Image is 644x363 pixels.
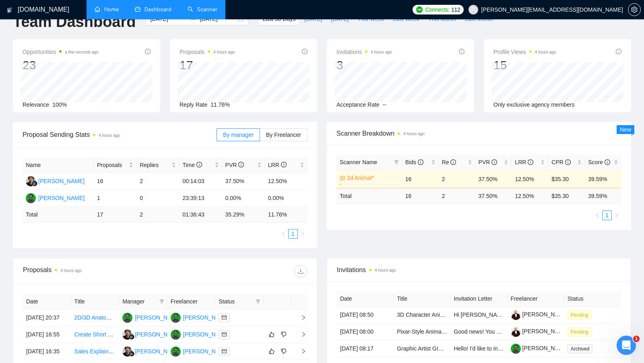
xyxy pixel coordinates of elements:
[340,175,345,181] span: crown
[94,157,136,173] th: Proposals
[568,311,592,320] span: Pending
[180,101,207,108] span: Reply Rate
[612,210,621,220] li: Next Page
[394,160,399,165] span: filter
[418,159,423,165] span: info-circle
[136,173,179,190] td: 2
[605,159,610,165] span: info-circle
[23,326,71,343] td: [DATE] 16:55
[167,294,216,309] th: Freelancer
[211,101,229,108] span: 11.76%
[337,265,621,275] span: Invitations
[511,345,569,351] a: [PERSON_NAME]
[129,351,134,357] img: gigradar-bm.png
[585,188,621,204] td: 39.59 %
[38,177,85,186] div: [PERSON_NAME]
[375,268,396,272] time: 4 hours ago
[136,190,179,207] td: 0
[225,162,244,168] span: PVR
[122,330,132,340] img: HH
[493,47,556,57] span: Profile Views
[281,348,287,355] span: dislike
[281,331,287,338] span: dislike
[585,170,621,188] td: 39.59%
[475,188,512,204] td: 37.50 %
[136,207,179,223] td: 2
[213,50,235,54] time: 4 hours ago
[279,330,289,339] button: dislike
[617,336,636,355] iframe: Intercom live chat
[158,295,166,307] span: filter
[171,348,229,354] a: VA[PERSON_NAME]
[140,161,170,169] span: Replies
[279,346,289,356] button: dislike
[403,132,425,136] time: 4 hours ago
[491,159,497,165] span: info-circle
[548,188,585,204] td: $ 35.30
[568,328,595,335] a: Pending
[265,190,308,207] td: 0.00%
[23,265,165,278] div: Proposals
[302,49,308,54] span: info-circle
[71,343,120,360] td: Sales Explainer Video Needed for Lead Re-Engagement Business
[71,294,120,309] th: Title
[145,49,151,54] span: info-circle
[222,315,227,320] span: mail
[171,314,229,320] a: VA[PERSON_NAME]
[171,313,181,323] img: VA
[52,101,67,108] span: 100%
[26,176,36,186] img: HH
[183,313,229,322] div: [PERSON_NAME]
[222,173,265,190] td: 37.50%
[65,50,98,54] time: a few seconds ago
[238,162,244,167] span: info-circle
[612,210,621,220] button: right
[515,159,533,165] span: LRR
[564,291,621,307] th: Status
[439,170,475,188] td: 2
[179,207,222,223] td: 01:36:43
[298,229,308,239] button: right
[383,101,386,108] span: --
[471,7,476,12] span: user
[222,349,227,354] span: mail
[336,128,621,138] span: Scanner Breakdown
[394,291,450,307] th: Title
[23,157,94,173] th: Name
[616,49,621,54] span: info-circle
[95,6,119,13] a: homeHome
[129,334,134,340] img: gigradar-bm.png
[508,291,564,307] th: Freelancer
[397,345,460,352] a: Graphic Artist GIF Expert
[336,58,392,73] div: 3
[122,313,132,323] img: VA
[450,159,456,165] span: info-circle
[628,6,641,13] a: setting
[135,6,140,12] span: dashboard
[74,314,223,321] a: 2D/3D Anatomy Animation for Neural Pathway Visualization
[269,331,275,338] span: like
[479,159,497,165] span: PVR
[23,58,99,73] div: 23
[425,5,450,14] span: Connects:
[397,328,533,335] a: Pixar-Style Animator Needed for 2-Minute Music Video
[450,291,507,307] th: Invitation Letter
[620,126,631,133] span: New
[442,159,456,165] span: Re
[71,309,120,326] td: 2D/3D Anatomy Animation for Neural Pathway Visualization
[180,47,235,57] span: Proposals
[397,311,595,318] a: 3D Character Animator / Motion Capture Specialist – Full-Body Walking Avatars
[281,162,287,167] span: info-circle
[528,159,533,165] span: info-circle
[183,347,229,356] div: [PERSON_NAME]
[222,190,265,207] td: 0.00%
[26,194,85,201] a: VA[PERSON_NAME]
[402,188,439,204] td: 16
[222,207,265,223] td: 35.29 %
[23,294,71,309] th: Date
[459,49,464,54] span: info-circle
[568,311,595,318] a: Pending
[180,58,235,73] div: 17
[340,159,377,165] span: Scanner Name
[94,173,136,190] td: 16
